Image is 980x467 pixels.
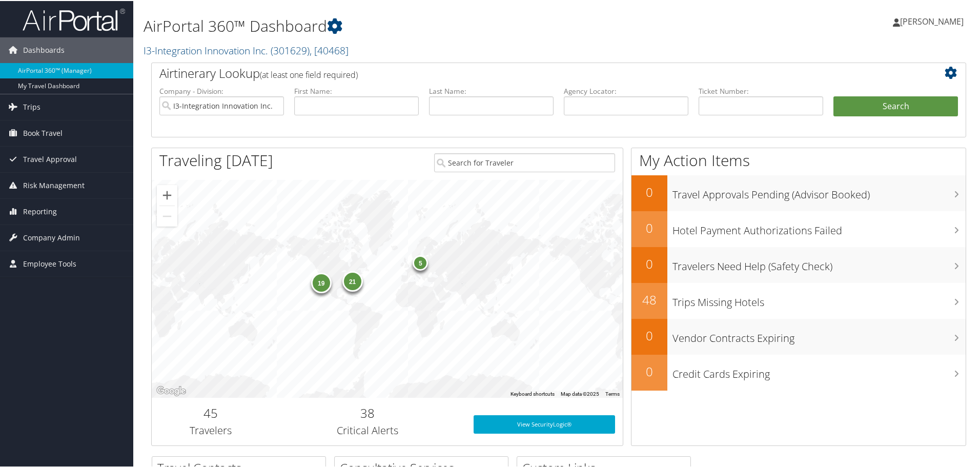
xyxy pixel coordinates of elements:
[157,205,177,226] button: Zoom out
[159,149,273,170] h1: Traveling [DATE]
[23,36,65,62] span: Dashboards
[631,174,966,210] a: 0Travel Approvals Pending (Advisor Booked)
[342,270,362,291] div: 21
[23,198,57,224] span: Reporting
[672,217,966,237] h3: Hotel Payment Authorizations Failed
[672,181,966,201] h3: Travel Approvals Pending (Advisor Booked)
[631,210,966,246] a: 0Hotel Payment Authorizations Failed
[893,5,974,36] a: [PERSON_NAME]
[631,254,667,272] h2: 0
[699,85,823,95] label: Ticket Number:
[631,354,966,390] a: 0Credit Cards Expiring
[631,149,966,170] h1: My Action Items
[23,146,77,171] span: Travel Approval
[23,119,63,145] span: Book Travel
[159,85,284,95] label: Company - Division:
[311,272,331,292] div: 19
[23,7,125,31] img: airportal-logo.png
[271,43,310,56] span: ( 301629 )
[631,246,966,282] a: 0Travelers Need Help (Safety Check)
[23,93,40,119] span: Trips
[672,325,966,344] h3: Vendor Contracts Expiring
[561,390,599,396] span: Map data ©2025
[413,254,428,270] div: 5
[474,414,615,433] a: View SecurityLogic®
[833,95,958,116] button: Search
[631,282,966,318] a: 48Trips Missing Hotels
[154,383,188,397] img: Google
[144,43,349,56] a: I3-Integration Innovation Inc.
[260,68,358,79] span: (at least one field required)
[23,172,85,197] span: Risk Management
[157,184,177,205] button: Zoom in
[159,64,890,81] h2: Airtinerary Lookup
[672,289,966,309] h3: Trips Missing Hotels
[434,152,615,171] input: Search for Traveler
[900,15,964,26] span: [PERSON_NAME]
[23,250,76,276] span: Employee Tools
[564,85,688,95] label: Agency Locator:
[631,290,667,308] h2: 48
[277,403,458,421] h2: 38
[631,218,667,236] h2: 0
[159,403,262,421] h2: 45
[159,422,262,437] h3: Travelers
[672,361,966,380] h3: Credit Cards Expiring
[631,182,667,200] h2: 0
[672,253,966,273] h3: Travelers Need Help (Safety Check)
[429,85,554,95] label: Last Name:
[154,383,188,397] a: Open this area in Google Maps (opens a new window)
[631,318,966,354] a: 0Vendor Contracts Expiring
[511,390,555,397] button: Keyboard shortcuts
[23,224,80,250] span: Company Admin
[277,422,458,437] h3: Critical Alerts
[144,14,697,36] h1: AirPortal 360™ Dashboard
[310,43,349,56] span: , [ 40468 ]
[631,362,667,379] h2: 0
[631,326,667,343] h2: 0
[294,85,419,95] label: First Name:
[605,390,620,396] a: Terms (opens in new tab)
